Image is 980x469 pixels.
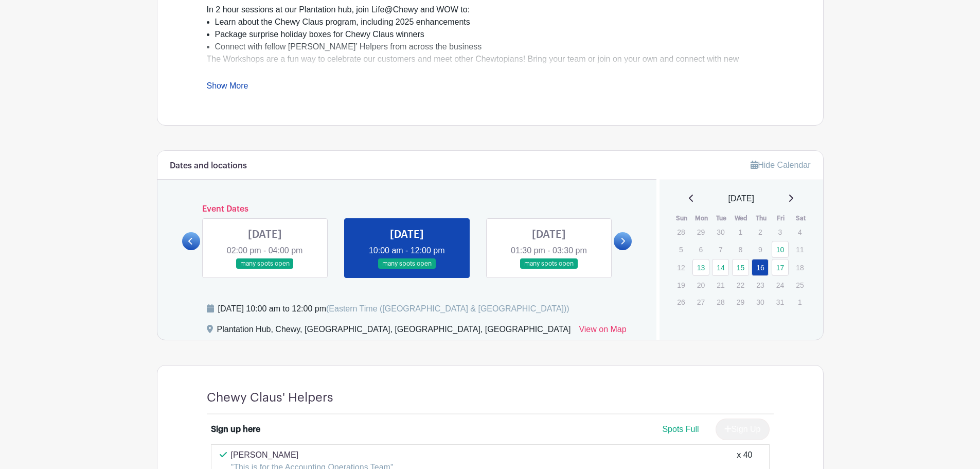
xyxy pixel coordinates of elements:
div: Sign up here [211,423,260,436]
a: Show More [207,81,248,94]
a: 13 [692,259,709,276]
a: Hide Calendar [751,161,810,169]
th: Fri [771,213,791,223]
p: 28 [672,224,689,240]
p: 22 [732,277,749,293]
p: 1 [732,224,749,240]
p: 7 [712,241,729,257]
p: 5 [672,241,689,257]
p: 25 [791,277,808,293]
p: [PERSON_NAME] [231,449,394,461]
p: 9 [752,241,769,257]
th: Thu [751,213,771,223]
p: 23 [752,277,769,293]
a: 15 [732,259,749,276]
p: 1 [791,294,808,310]
a: 10 [772,241,789,258]
li: Learn about the Chewy Claus program, including 2025 enhancements [215,16,774,28]
p: 28 [712,294,729,310]
p: 21 [712,277,729,293]
p: 26 [672,294,689,310]
p: 19 [672,277,689,293]
a: 17 [772,259,789,276]
p: 30 [752,294,769,310]
div: In 2 hour sessions at our Plantation hub, join Life@Chewy and WOW to: [207,4,774,16]
p: 2 [752,224,769,240]
a: View on Map [579,323,626,340]
span: (Eastern Time ([GEOGRAPHIC_DATA] & [GEOGRAPHIC_DATA])) [326,304,569,313]
p: 29 [692,224,709,240]
p: 27 [692,294,709,310]
p: 30 [712,224,729,240]
h6: Event Dates [200,204,614,214]
p: 20 [692,277,709,293]
p: 31 [772,294,789,310]
p: 11 [791,241,808,257]
div: The Workshops are a fun way to celebrate our customers and meet other Chewtopians! Bring your tea... [207,53,774,140]
th: Sun [672,213,692,223]
th: Sat [791,213,811,223]
p: 24 [772,277,789,293]
a: 14 [712,259,729,276]
li: Package surprise holiday boxes for Chewy Claus winners [215,28,774,41]
a: 16 [752,259,769,276]
span: Spots Full [662,425,699,433]
span: [DATE] [728,193,754,205]
th: Mon [692,213,712,223]
p: 4 [791,224,808,240]
p: 12 [672,259,689,275]
h4: Chewy Claus' Helpers [207,390,333,405]
p: 18 [791,259,808,275]
p: 8 [732,241,749,257]
p: 29 [732,294,749,310]
h6: Dates and locations [170,161,247,171]
div: [DATE] 10:00 am to 12:00 pm [218,303,569,315]
p: 6 [692,241,709,257]
p: 3 [772,224,789,240]
th: Tue [711,213,732,223]
li: Connect with fellow [PERSON_NAME]’ Helpers from across the business [215,41,774,53]
th: Wed [732,213,752,223]
div: Plantation Hub, Chewy, [GEOGRAPHIC_DATA], [GEOGRAPHIC_DATA], [GEOGRAPHIC_DATA] [217,323,571,340]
